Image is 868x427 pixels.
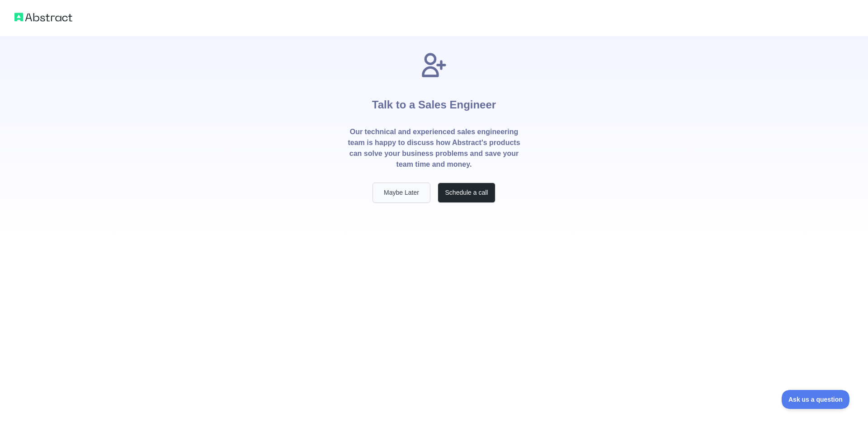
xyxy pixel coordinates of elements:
[438,183,495,203] button: Schedule a call
[373,183,430,203] button: Maybe Later
[782,390,850,409] iframe: Toggle Customer Support
[372,80,496,127] h1: Talk to a Sales Engineer
[14,11,72,23] img: Abstract logo
[347,127,521,170] p: Our technical and experienced sales engineering team is happy to discuss how Abstract's products ...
